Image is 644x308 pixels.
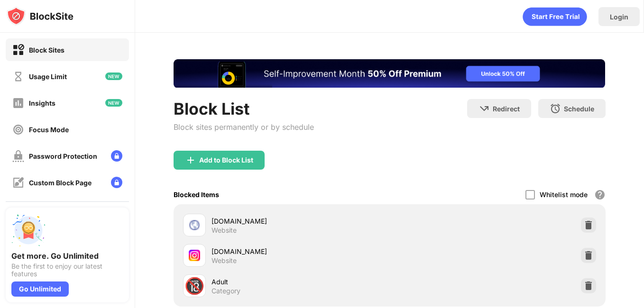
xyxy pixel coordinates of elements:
img: push-unlimited.svg [11,213,46,247]
img: logo-blocksite.svg [7,7,74,26]
div: Block Sites [29,46,64,54]
div: animation [523,7,587,26]
div: Be the first to enjoy our latest features [11,263,123,278]
img: favicons [189,250,200,261]
div: Add to Block List [199,156,253,164]
div: Website [212,256,237,265]
img: lock-menu.svg [111,150,122,162]
img: favicons [189,219,200,231]
div: Adult [212,277,389,287]
div: Go Unlimited [11,281,69,297]
div: Website [212,226,237,235]
img: password-protection-off.svg [12,150,24,162]
div: [DOMAIN_NAME] [212,246,389,256]
img: new-icon.svg [105,99,122,107]
div: Block List [174,99,314,118]
img: block-on.svg [12,44,24,56]
div: Blocked Items [174,190,219,199]
div: Whitelist mode [540,190,588,199]
div: Custom Block Page [29,179,92,187]
div: Usage Limit [29,72,67,81]
img: lock-menu.svg [111,177,122,188]
img: insights-off.svg [12,97,24,109]
div: Get more. Go Unlimited [11,251,123,261]
img: focus-off.svg [12,124,24,136]
iframe: Banner [174,59,605,88]
div: Insights [29,99,55,107]
img: customize-block-page-off.svg [12,177,24,189]
img: new-icon.svg [105,72,122,80]
iframe: Sign in with Google Dialog [449,9,635,107]
div: Focus Mode [29,126,69,134]
div: [DOMAIN_NAME] [212,216,389,226]
img: time-usage-off.svg [12,71,24,82]
div: Block sites permanently or by schedule [174,122,314,132]
div: Password Protection [29,152,97,160]
div: Category [212,287,240,295]
div: 🔞 [184,276,204,296]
